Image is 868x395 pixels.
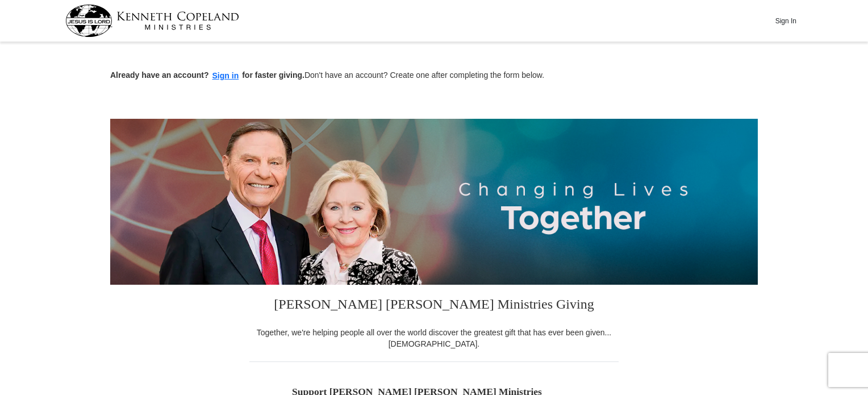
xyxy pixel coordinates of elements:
[769,12,803,30] button: Sign In
[65,5,239,37] img: kcm-header-logo.svg
[110,70,304,80] strong: Already have an account? for faster giving.
[110,69,758,82] p: Don't have an account? Create one after completing the form below.
[209,69,243,82] button: Sign in
[249,285,619,327] h3: [PERSON_NAME] [PERSON_NAME] Ministries Giving
[249,327,619,350] div: Together, we're helping people all over the world discover the greatest gift that has ever been g...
